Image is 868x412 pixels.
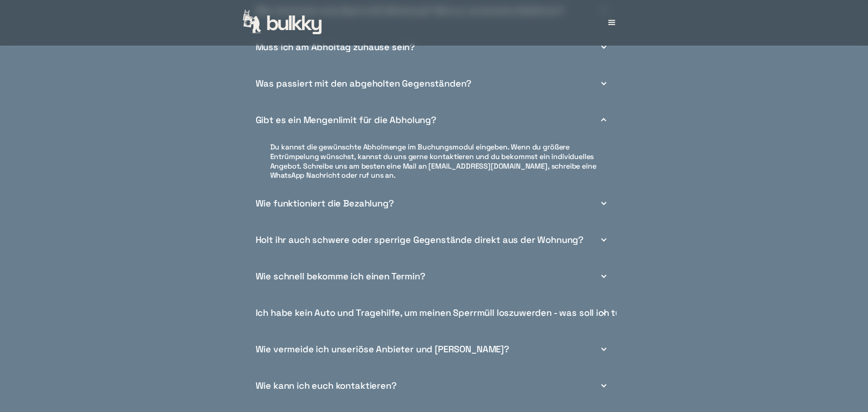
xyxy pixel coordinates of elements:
[256,42,416,52] div: Muss ich am Abholtag zuhause sein?
[252,294,616,331] div: Ich habe kein Auto und Tragehilfe, um meinen Sperrmüll loszuwerden - was soll ich tun?
[256,235,584,245] div: Holt ihr auch schwere oder sperrige Gegenstände direkt aus der Wohnung?
[252,185,616,221] div: Wie funktioniert die Bezahlung?
[252,367,616,404] div: Wie kann ich euch kontaktieren?
[256,199,394,208] div: Wie funktioniert die Bezahlung?
[256,345,509,354] div: Wie vermeide ich unseriöse Anbieter und [PERSON_NAME]?
[252,331,616,367] div: Wie vermeide ich unseriöse Anbieter und [PERSON_NAME]?
[252,221,616,258] div: Holt ihr auch schwere oder sperrige Gegenstände direkt aus der Wohnung?
[256,79,472,88] div: Was passiert mit den abgeholten Gegenständen?
[256,381,397,391] div: Wie kann ich euch kontaktieren?
[252,138,616,185] nav: Gibt es ein Mengenlimit für die Abholung?
[256,272,426,281] div: Wie schnell bekomme ich einen Termin?
[256,115,437,125] div: Gibt es ein Mengenlimit für die Abholung?
[243,10,323,36] a: home
[598,9,626,36] div: menu
[252,65,616,102] div: Was passiert mit den abgeholten Gegenständen?
[252,29,616,65] div: Muss ich am Abholtag zuhause sein?
[252,258,616,294] div: Wie schnell bekomme ich einen Termin?
[256,308,632,318] div: Ich habe kein Auto und Tragehilfe, um meinen Sperrmüll loszuwerden - was soll ich tun?
[261,138,607,185] a: Du kannst die gewünschte Abholmenge im Buchungsmodul eingeben. Wenn du größere Entrümpelung wünsc...
[252,102,616,138] div: Gibt es ein Mengenlimit für die Abholung?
